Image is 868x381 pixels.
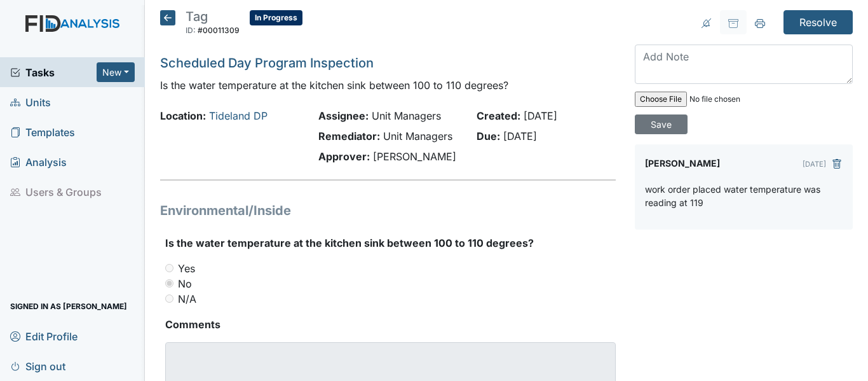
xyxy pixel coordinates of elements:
span: [DATE] [503,130,537,142]
input: N/A [165,294,173,303]
label: Yes [178,261,195,276]
label: Is the water temperature at the kitchen sink between 100 to 110 degrees? [165,235,534,251]
strong: Due: [477,130,500,142]
span: Templates [10,122,75,142]
span: Unit Managers [383,130,452,142]
strong: Approver: [318,150,370,163]
input: No [165,279,173,287]
span: Unit Managers [372,109,441,122]
a: Tasks [10,65,97,80]
span: #00011309 [198,25,240,35]
span: Sign out [10,356,65,376]
input: Resolve [783,10,853,34]
p: Is the water temperature at the kitchen sink between 100 to 110 degrees? [160,78,616,93]
span: Units [10,92,51,112]
p: work order placed water temperature was reading at 119 [645,183,843,209]
span: Tag [186,9,208,24]
span: [DATE] [524,109,557,122]
span: [PERSON_NAME] [373,150,456,163]
small: [DATE] [803,160,826,169]
a: Tideland DP [209,109,268,122]
h1: Environmental/Inside [160,201,616,220]
input: Save [635,114,688,134]
strong: Comments [165,317,616,332]
label: No [178,276,192,291]
span: Signed in as [PERSON_NAME] [10,296,127,316]
label: [PERSON_NAME] [645,155,720,172]
span: ID: [186,25,196,35]
span: Analysis [10,152,67,172]
button: New [97,62,135,82]
span: Edit Profile [10,326,78,346]
strong: Location: [160,109,206,122]
label: N/A [178,291,196,307]
strong: Remediator: [318,130,380,142]
strong: Created: [477,109,520,122]
strong: Assignee: [318,109,369,122]
span: In Progress [250,10,302,25]
a: Scheduled Day Program Inspection [160,55,374,71]
input: Yes [165,264,173,272]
